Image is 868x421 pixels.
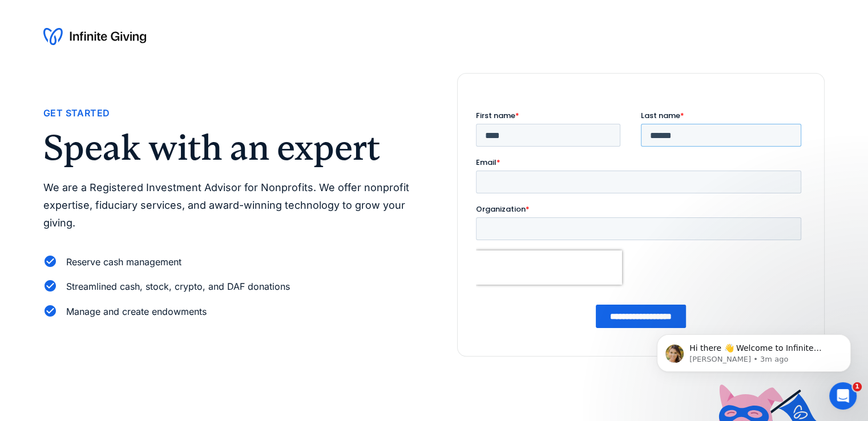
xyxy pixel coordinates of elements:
iframe: Intercom live chat [829,382,857,410]
div: Manage and create endowments [66,304,207,319]
div: Streamlined cash, stock, crypto, and DAF donations [66,279,290,294]
p: We are a Registered Investment Advisor for Nonprofits. We offer nonprofit expertise, fiduciary se... [43,179,411,232]
iframe: Intercom notifications message [640,310,868,390]
div: Reserve cash management [66,254,181,270]
h2: Speak with an expert [43,130,411,165]
div: Get Started [43,106,110,121]
span: 1 [853,382,862,391]
iframe: Form 0 [476,110,806,338]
